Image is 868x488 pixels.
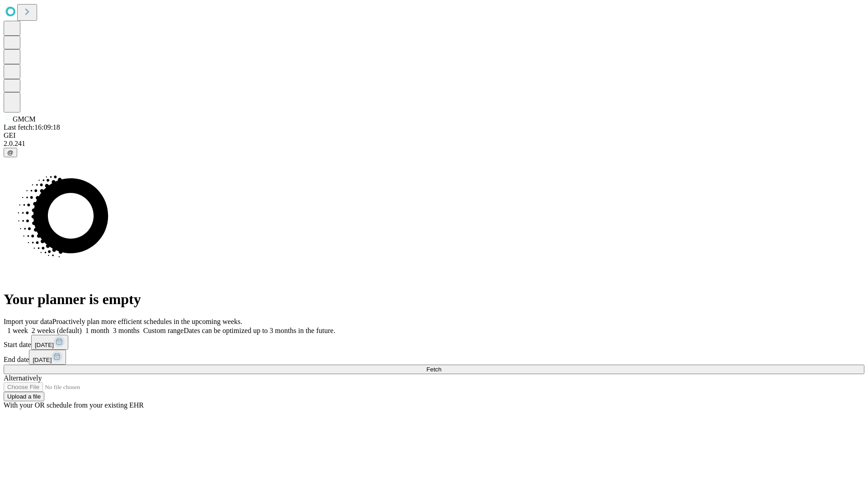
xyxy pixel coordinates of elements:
[4,148,17,157] button: @
[4,392,44,401] button: Upload a file
[143,327,184,334] span: Custom range
[7,327,28,334] span: 1 week
[85,327,109,334] span: 1 month
[426,366,441,373] span: Fetch
[4,365,864,374] button: Fetch
[29,350,66,365] button: [DATE]
[31,335,68,350] button: [DATE]
[52,318,242,325] span: Proactively plan more efficient schedules in the upcoming weeks.
[32,327,82,334] span: 2 weeks (default)
[4,318,52,325] span: Import your data
[113,327,140,334] span: 3 months
[7,149,14,156] span: @
[4,291,864,308] h1: Your planner is empty
[4,123,60,131] span: Last fetch: 16:09:18
[4,374,42,382] span: Alternatively
[35,342,54,348] span: [DATE]
[4,131,864,140] div: GEI
[4,401,144,409] span: With your OR schedule from your existing EHR
[13,115,36,123] span: GMCM
[4,335,864,350] div: Start date
[4,140,864,148] div: 2.0.241
[184,327,335,334] span: Dates can be optimized up to 3 months in the future.
[33,357,52,363] span: [DATE]
[4,350,864,365] div: End date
